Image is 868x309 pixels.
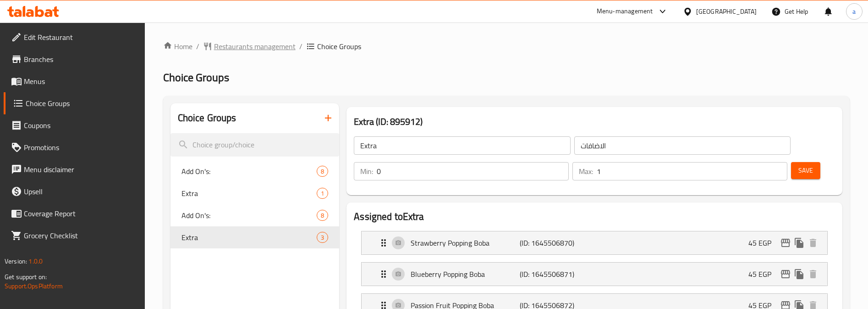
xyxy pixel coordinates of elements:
span: 8 [317,211,328,220]
span: Edit Restaurant [24,32,137,43]
span: Choice Groups [317,41,361,52]
span: Add On's: [181,210,317,221]
p: Strawberry Popping Boba [411,237,520,248]
button: delete [806,267,820,281]
a: Promotions [4,136,145,158]
h3: Extra (ID: 895912) [354,114,835,129]
div: Extra1 [170,182,340,204]
span: Upsell [24,186,137,197]
div: Menu-management [597,6,653,17]
li: Expand [354,227,835,258]
div: [GEOGRAPHIC_DATA] [696,6,757,17]
input: search [170,133,340,157]
a: Support.OpsPlatform [5,280,63,292]
p: Max: [579,166,593,177]
span: Choice Groups [163,67,229,88]
a: Menus [4,70,145,92]
nav: breadcrumb [163,41,850,52]
span: 1 [317,189,328,198]
span: Choice Groups [26,98,137,109]
button: edit [779,236,792,250]
span: Add On's: [181,166,317,177]
button: duplicate [792,267,806,281]
span: Grocery Checklist [24,230,137,241]
div: Add On's:8 [170,204,340,226]
a: Choice Groups [4,92,145,114]
a: Restaurants management [203,41,296,52]
a: Edit Restaurant [4,26,145,48]
span: Branches [24,54,137,65]
span: Menus [24,76,137,87]
span: Coupons [24,120,137,131]
button: edit [779,267,792,281]
p: Blueberry Popping Boba [411,269,520,280]
p: (ID: 1645506870) [520,237,592,248]
a: Home [163,41,192,52]
a: Coupons [4,114,145,136]
button: delete [806,236,820,250]
span: 3 [317,233,328,242]
div: Expand [362,263,827,286]
h2: Assigned to Extra [354,210,835,224]
li: / [299,41,302,52]
div: Add On's:8 [170,160,340,182]
span: a [852,6,856,17]
p: 45 EGP [748,269,779,280]
span: Get support on: [5,271,47,283]
span: Coverage Report [24,208,137,219]
div: Expand [362,231,827,254]
div: Choices [317,210,328,221]
span: 1.0.0 [28,255,43,267]
span: Extra [181,232,317,243]
button: Save [791,162,820,179]
a: Branches [4,48,145,70]
h2: Choice Groups [178,111,236,125]
div: Choices [317,188,328,199]
div: Choices [317,232,328,243]
div: Extra3 [170,226,340,248]
p: Min: [360,166,373,177]
button: duplicate [792,236,806,250]
div: Choices [317,166,328,177]
span: 8 [317,167,328,176]
span: Restaurants management [214,41,296,52]
span: Version: [5,255,27,267]
a: Upsell [4,180,145,202]
li: Expand [354,258,835,290]
span: Extra [181,188,317,199]
p: (ID: 1645506871) [520,269,592,280]
a: Menu disclaimer [4,158,145,180]
p: 45 EGP [748,237,779,248]
span: Menu disclaimer [24,164,137,175]
span: Promotions [24,142,137,153]
span: Save [798,165,813,176]
li: / [196,41,199,52]
a: Coverage Report [4,202,145,225]
a: Grocery Checklist [4,225,145,247]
